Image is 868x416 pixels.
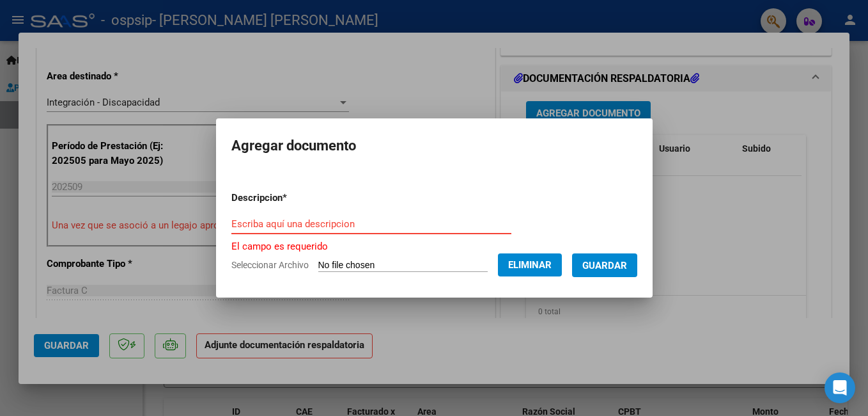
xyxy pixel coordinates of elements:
[231,239,637,254] p: El campo es requerido
[231,134,637,158] h2: Agregar documento
[572,253,637,277] button: Guardar
[231,260,309,270] span: Seleccionar Archivo
[498,253,562,276] button: Eliminar
[231,191,353,205] p: Descripcion
[825,372,855,403] div: Open Intercom Messenger
[508,259,552,271] span: Eliminar
[582,260,627,271] span: Guardar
